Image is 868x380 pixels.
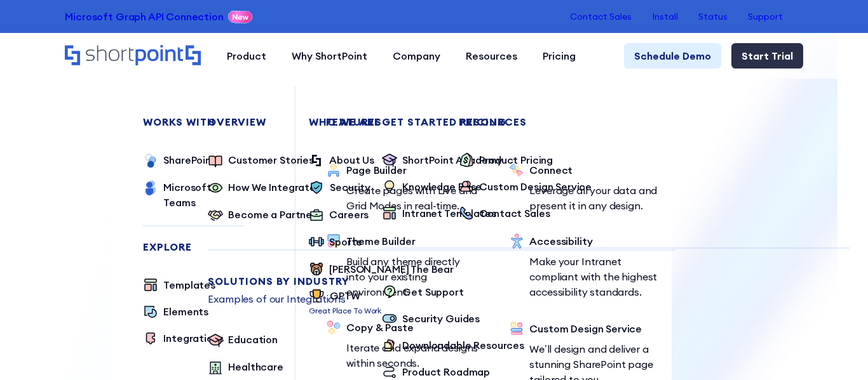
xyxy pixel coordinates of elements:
a: Microsoft Teams [143,180,244,210]
div: Custom Design Service [479,179,592,194]
div: Downloadable Resources [402,337,524,353]
div: Sports [329,234,361,249]
a: Pricing [530,43,588,69]
a: Home [65,45,201,67]
p: Examples of our Integrations [208,291,675,306]
a: How We Integrate [208,180,315,197]
div: Become a Partner [228,207,315,222]
div: [PERSON_NAME] The Bear [329,261,453,277]
a: Knowledge Base [382,179,482,195]
div: Product Roadmap [402,364,490,379]
div: Security Guides [402,311,480,326]
div: About Us [329,152,374,167]
a: Become a Partner [208,207,315,224]
div: Pricing [543,48,576,63]
div: SharePoint [163,152,215,167]
div: Microsoft Teams [163,180,244,210]
div: Explore [143,242,244,252]
a: Support [748,11,783,22]
a: Security Guides [382,311,480,327]
a: GPTW [309,288,381,305]
a: Downloadable Resources [382,337,524,354]
a: Intranet Templates [382,206,496,222]
a: Templates [143,277,215,294]
div: Education [228,332,278,347]
a: Product Pricing [459,152,553,169]
a: Install [652,11,678,22]
div: Product Pricing [479,152,553,167]
p: Great Place To Work [309,305,381,317]
div: Elements [163,304,208,319]
div: Company [393,48,440,63]
div: Get Started Resources [382,117,850,127]
div: How We Integrate [228,180,315,195]
a: Healthcare [208,359,283,376]
a: SharePoint [143,152,215,169]
a: Contact Sales [570,11,632,22]
a: Integrations [143,331,223,347]
a: Product [214,43,279,69]
div: Security [330,180,370,195]
div: Product [227,48,266,63]
a: Microsoft Graph API Connection [65,9,223,24]
a: Customer Stories [208,152,313,169]
div: Resources [466,48,517,63]
div: Customer Stories [228,152,313,167]
div: Contact Sales [479,206,550,221]
div: GPTW [330,288,360,303]
div: Why ShortPoint [292,48,367,63]
div: Who we are [309,117,776,127]
div: Overview [208,117,675,127]
div: Templates [163,277,215,292]
a: Contact Sales [459,206,550,222]
a: Sports [309,234,361,251]
div: works with [143,117,244,127]
a: Elements [143,304,208,320]
div: Integrations [163,331,223,346]
div: Get Support [402,284,463,299]
a: Why ShortPoint [279,43,380,69]
a: Status [698,11,728,22]
div: Solutions by Industry [208,276,675,286]
a: Custom Design Service [459,179,592,195]
div: Knowledge Base [402,179,482,194]
a: ShortPoint Academy [382,152,502,169]
a: [PERSON_NAME] The Bear [309,261,453,278]
a: Schedule Demo [624,43,721,69]
a: Resources [453,43,530,69]
div: ShortPoint Academy [402,152,502,167]
a: Security [309,180,370,197]
div: Healthcare [228,359,283,374]
a: Get Support [382,284,463,301]
a: Careers [309,207,369,224]
a: About Us [309,152,374,169]
div: Careers [329,207,369,222]
div: Intranet Templates [402,206,496,221]
a: Start Trial [731,43,803,69]
a: Company [380,43,453,69]
a: Education [208,332,278,349]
